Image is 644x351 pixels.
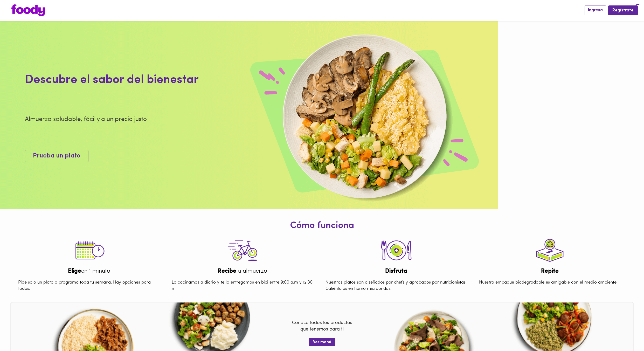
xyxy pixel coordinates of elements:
[541,268,559,274] b: Repite
[612,8,634,13] span: Regístrate
[11,4,45,16] img: logo.png
[68,268,81,274] b: Elige
[532,234,568,267] img: tutorial-step-4.png
[14,276,164,296] div: Pide solo un plato o programa toda tu semana. Hay opciones para todos.
[218,268,236,274] b: Recibe
[309,338,335,346] button: Ver menú
[608,5,638,15] button: Regístrate
[25,150,88,162] button: Prueba un plato
[168,267,317,275] div: tu almuerzo
[322,276,471,296] div: Nuestros platos son diseñados por chefs y aprobados por nutricionistas. Caliéntalos en horno micr...
[25,72,199,89] div: Descubre el sabor del bienestar
[313,340,331,345] span: Ver menú
[25,115,199,124] div: Almuerza saludable, fácil y a un precio justo
[14,267,164,275] div: en 1 minuto
[168,276,317,296] div: Lo cocinamos a diario y te lo entregamos en bici entre 9:00 a.m y 12:30 m.
[588,8,603,13] span: Ingresa
[224,234,261,267] img: tutorial-step-3.png
[4,221,640,231] h1: Cómo funciona
[71,234,107,267] img: tutorial-step-1.png
[378,234,414,267] img: tutorial-step-2.png
[475,276,625,290] div: Nuestro empaque biodegradable es amigable con el medio ambiente.
[585,5,606,15] button: Ingresa
[33,152,80,160] span: Prueba un plato
[241,320,403,336] p: Conoce todos los productos que tenemos para ti
[385,268,407,274] b: Disfruta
